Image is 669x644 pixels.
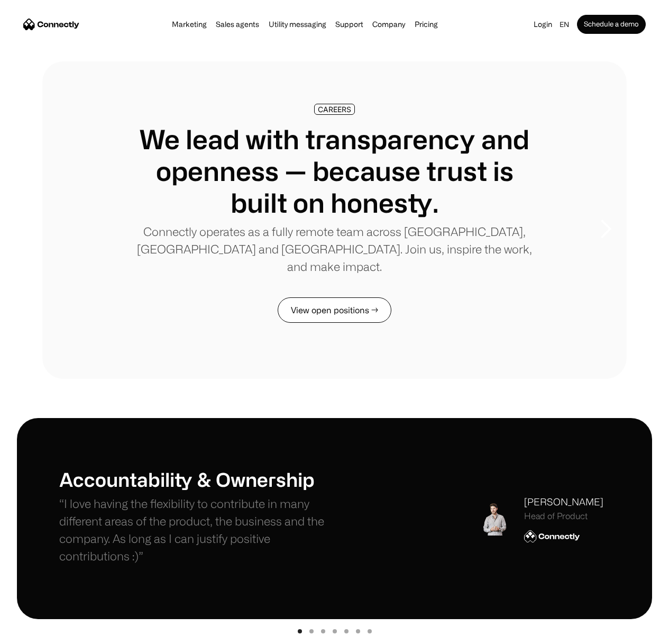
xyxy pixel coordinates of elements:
div: 1 of 7 [17,418,652,640]
a: Support [332,20,366,29]
div: Show slide 7 of 7 [368,629,372,633]
p: “I love having the flexibility to contribute in many different areas of the product, the business... [59,495,335,565]
div: CAREERS [318,105,351,113]
div: Head of Product [524,511,603,521]
div: next slide [584,176,627,282]
p: Connectly operates as a fully remote team across [GEOGRAPHIC_DATA], [GEOGRAPHIC_DATA] and [GEOGRA... [127,223,542,275]
div: Company [369,17,408,32]
div: 1 of 8 [42,61,627,379]
a: Schedule a demo [577,15,646,34]
div: Show slide 6 of 7 [356,629,360,633]
a: home [23,16,79,32]
div: Show slide 5 of 7 [344,629,349,633]
h1: We lead with transparency and openness — because trust is built on honesty. [127,123,542,219]
a: Utility messaging [265,20,329,29]
div: Company [372,17,405,32]
a: Sales agents [213,20,262,29]
h1: Accountability & Ownership [59,468,335,491]
a: View open positions → [278,297,391,323]
a: Login [530,17,555,32]
div: Show slide 1 of 7 [298,629,302,633]
div: Show slide 2 of 7 [309,629,314,633]
div: carousel [42,61,627,397]
div: Show slide 3 of 7 [321,629,325,633]
div: [PERSON_NAME] [524,495,603,509]
ul: Language list [21,625,63,640]
div: en [560,17,569,32]
div: Show slide 4 of 7 [333,629,337,633]
div: en [555,17,577,32]
aside: Language selected: English [11,624,63,640]
a: Marketing [169,20,210,29]
a: Pricing [411,20,441,29]
div: carousel [17,418,652,640]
